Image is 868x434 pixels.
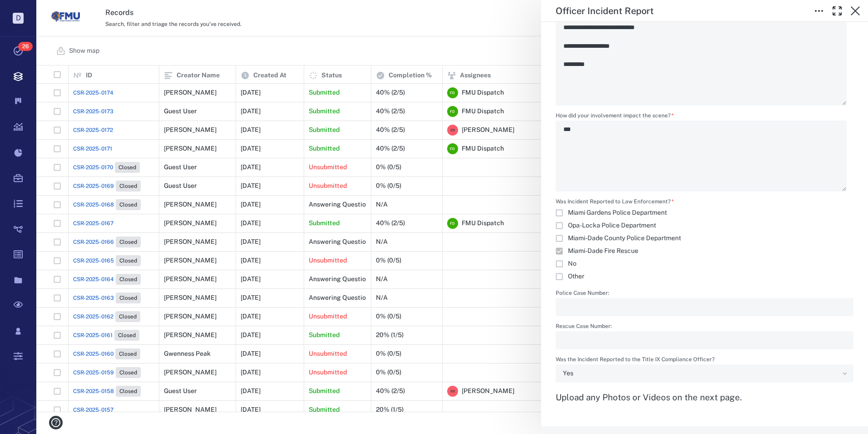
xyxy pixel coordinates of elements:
[556,199,688,207] label: Was Incident Reported to Law Enforcement?
[7,7,290,15] body: Rich Text Area. Press ALT-0 for help.
[568,234,681,243] span: Miami-Dade County Police Department
[18,42,33,51] span: 26
[568,247,638,256] span: Miami-Dade Fire Rescue
[556,331,853,349] div: Rescue Case Number:
[556,290,853,298] label: Police Case Number:
[556,113,853,121] label: How did your involvement impact the scene?
[13,13,24,24] p: D
[556,357,853,364] label: Was the Incident Reported to the Title IX Compliance Officer?
[568,259,577,268] span: No
[563,368,839,378] div: Yes
[556,5,654,17] h5: Officer Incident Report
[828,2,846,20] button: Toggle Fullscreen
[810,2,828,20] button: Toggle to Edit Boxes
[568,208,667,217] span: Miami Gardens Police Department
[556,364,853,383] div: Was the Incident Reported to the Title IX Compliance Officer?
[556,323,853,331] label: Rescue Case Number:
[568,272,584,281] span: Other
[556,298,853,316] div: Police Case Number:
[568,221,656,230] span: Opa-Locka Police Department
[556,392,853,403] h3: Upload any Photos or Videos on the next page.
[20,6,39,15] span: Help
[846,2,864,20] button: Close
